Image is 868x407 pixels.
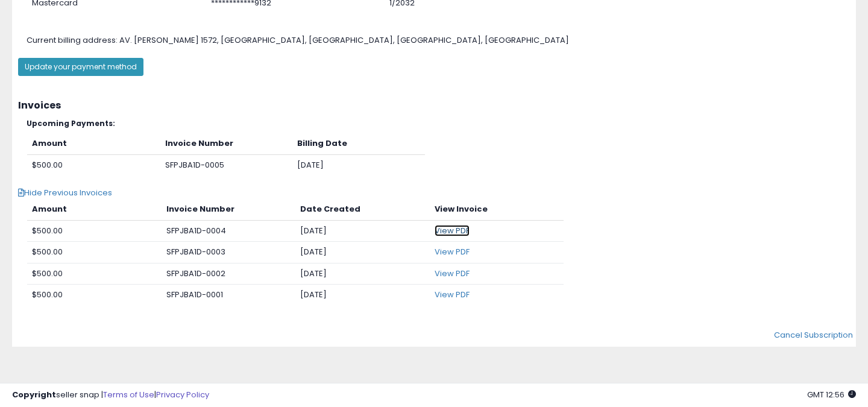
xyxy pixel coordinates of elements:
[295,285,430,306] td: [DATE]
[160,154,293,175] td: SFPJBA1D-0005
[17,35,867,46] div: AV. [PERSON_NAME] 1572, [GEOGRAPHIC_DATA], [GEOGRAPHIC_DATA], [GEOGRAPHIC_DATA], [GEOGRAPHIC_DATA]
[27,133,160,154] th: Amount
[27,263,162,285] td: $500.00
[774,329,853,341] a: Cancel Subscription
[162,199,296,220] th: Invoice Number
[27,34,118,46] span: Current billing address:
[12,389,56,400] strong: Copyright
[160,133,293,154] th: Invoice Number
[27,285,162,306] td: $500.00
[435,289,470,300] a: View PDF
[807,389,856,400] span: 2025-10-10 12:56 GMT
[292,133,425,154] th: Billing Date
[27,242,162,263] td: $500.00
[162,242,296,263] td: SFPJBA1D-0003
[295,220,430,242] td: [DATE]
[27,220,162,242] td: $500.00
[292,154,425,175] td: [DATE]
[27,154,160,175] td: $500.00
[18,58,143,76] button: Update your payment method
[430,199,564,220] th: View Invoice
[295,242,430,263] td: [DATE]
[435,225,470,236] a: View PDF
[156,389,209,400] a: Privacy Policy
[103,389,154,400] a: Terms of Use
[435,246,470,257] a: View PDF
[12,390,209,401] div: seller snap | |
[27,199,162,220] th: Amount
[18,187,112,198] span: Hide Previous Invoices
[162,220,296,242] td: SFPJBA1D-0004
[295,263,430,285] td: [DATE]
[295,199,430,220] th: Date Created
[162,285,296,306] td: SFPJBA1D-0001
[27,119,850,127] h5: Upcoming Payments:
[162,263,296,285] td: SFPJBA1D-0002
[435,268,470,279] a: View PDF
[18,100,850,111] h3: Invoices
